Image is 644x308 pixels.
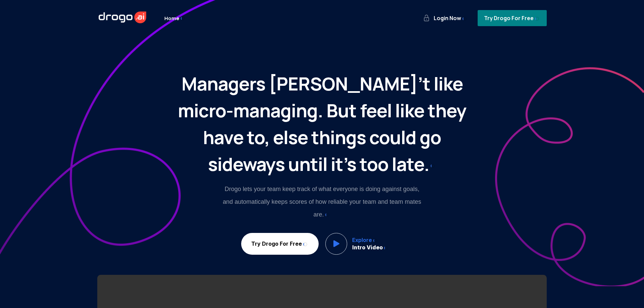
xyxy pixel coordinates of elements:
img: lock icon [424,15,429,21]
button: Try Drogo For Free [241,233,319,255]
monica-translate-origin-text: Drogo lets your team keep track of what everyone is doing against goals, and automatically keeps ... [223,186,421,218]
monica-translate-origin-text: Managers [PERSON_NAME]’t like micro-managing. But feel like they have to, else things could go si... [178,71,466,176]
monica-translate-origin-text: Home [164,15,179,22]
monica-translate-origin-text: Login Now [434,14,461,22]
monica-translate-origin-text: Explore [352,237,372,243]
a: Home [163,11,188,25]
img: play Icon [333,240,340,247]
monica-translate-origin-text: Try Drogo For Free [251,240,302,247]
monica-translate-origin-text: Try Drogo For Free [484,14,534,22]
img: Drogo [97,10,148,25]
monica-translate-origin-text: Intro Video [352,244,383,251]
button: lock iconLogin Now [424,10,469,26]
button: Try Drogo For Free [478,10,547,26]
button: play IconExploreIntro Video [325,233,403,255]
